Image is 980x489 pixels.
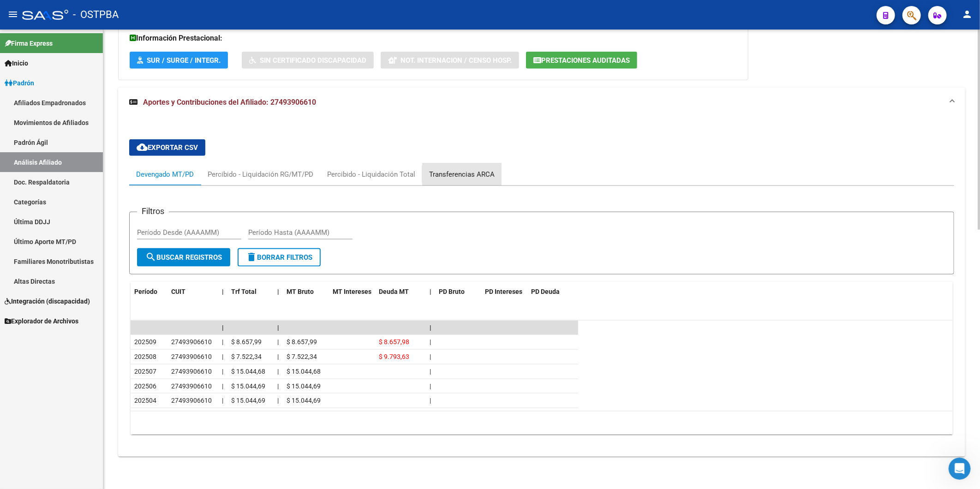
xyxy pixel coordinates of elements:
mat-icon: menu [7,9,18,20]
datatable-header-cell: MT Intereses [329,282,375,302]
span: | [430,397,431,404]
span: | [430,324,431,331]
span: $ 8.657,99 [287,338,317,346]
span: 202506 [134,382,156,390]
span: 27493906610 [171,397,212,404]
button: SUR / SURGE / INTEGR. [130,52,228,69]
span: CUIT [171,288,185,295]
datatable-header-cell: | [274,282,283,302]
span: $ 15.044,69 [231,397,265,404]
span: 202508 [134,353,156,360]
mat-expansion-panel-header: Aportes y Contribuciones del Afiliado: 27493906610 [118,88,965,117]
span: | [222,382,223,390]
datatable-header-cell: PD Intereses [481,282,527,302]
span: 27493906610 [171,353,212,360]
span: | [277,368,279,375]
span: Firma Express [5,38,53,48]
span: $ 8.657,98 [379,338,409,346]
span: Buscar Registros [145,253,222,262]
span: | [277,338,279,346]
span: | [277,382,279,390]
span: | [222,397,223,404]
mat-icon: person [962,9,973,20]
span: PD Bruto [439,288,465,295]
div: Aportes y Contribuciones del Afiliado: 27493906610 [118,117,965,457]
div: Transferencias ARCA [429,169,495,179]
datatable-header-cell: | [218,282,227,302]
span: | [277,397,279,404]
span: $ 9.793,63 [379,353,409,360]
datatable-header-cell: Período [131,282,167,302]
span: Período [134,288,157,295]
mat-icon: cloud_download [137,142,148,153]
span: | [277,288,279,295]
div: Devengado MT/PD [136,169,194,179]
span: | [222,353,223,360]
span: | [222,368,223,375]
h3: Información Prestacional: [130,32,737,45]
datatable-header-cell: Deuda MT [375,282,426,302]
iframe: Intercom live chat [949,458,971,480]
span: | [430,338,431,346]
div: Percibido - Liquidación RG/MT/PD [208,169,313,179]
span: Borrar Filtros [246,253,312,262]
span: | [430,353,431,360]
h3: Filtros [137,205,169,218]
datatable-header-cell: PD Bruto [435,282,481,302]
span: $ 8.657,99 [231,338,262,346]
span: Prestaciones Auditadas [541,56,630,65]
span: 27493906610 [171,382,212,390]
span: $ 15.044,68 [287,368,321,375]
button: Buscar Registros [137,248,230,267]
span: $ 7.522,34 [287,353,317,360]
span: MT Bruto [287,288,314,295]
span: 202507 [134,368,156,375]
datatable-header-cell: MT Bruto [283,282,329,302]
span: | [430,288,431,295]
span: Inicio [5,58,28,68]
button: Borrar Filtros [238,248,321,267]
span: Trf Total [231,288,257,295]
span: | [277,324,279,331]
button: Sin Certificado Discapacidad [242,52,374,69]
span: SUR / SURGE / INTEGR. [147,56,221,65]
span: $ 15.044,68 [231,368,265,375]
span: Explorador de Archivos [5,316,78,326]
span: 202504 [134,397,156,404]
span: - OSTPBA [73,5,119,25]
span: $ 7.522,34 [231,353,262,360]
span: Integración (discapacidad) [5,296,90,306]
span: Deuda MT [379,288,409,295]
span: Aportes y Contribuciones del Afiliado: 27493906610 [143,98,316,107]
span: | [430,382,431,390]
button: Exportar CSV [129,139,205,156]
datatable-header-cell: CUIT [167,282,218,302]
button: Prestaciones Auditadas [526,52,637,69]
span: $ 15.044,69 [287,382,321,390]
span: 27493906610 [171,338,212,346]
datatable-header-cell: PD Deuda [527,282,578,302]
span: MT Intereses [333,288,371,295]
datatable-header-cell: | [426,282,435,302]
mat-icon: search [145,251,156,262]
span: $ 15.044,69 [231,382,265,390]
span: Padrón [5,78,34,88]
datatable-header-cell: Trf Total [227,282,274,302]
span: | [222,338,223,346]
span: 202509 [134,338,156,346]
span: PD Intereses [485,288,522,295]
span: $ 15.044,69 [287,397,321,404]
div: Percibido - Liquidación Total [327,169,415,179]
span: Exportar CSV [137,143,198,152]
span: | [430,368,431,375]
span: PD Deuda [531,288,560,295]
span: | [277,353,279,360]
span: | [222,324,224,331]
span: Not. Internacion / Censo Hosp. [400,56,512,65]
span: 27493906610 [171,368,212,375]
button: Not. Internacion / Censo Hosp. [381,52,519,69]
mat-icon: delete [246,251,257,262]
span: Sin Certificado Discapacidad [260,56,366,65]
span: | [222,288,224,295]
